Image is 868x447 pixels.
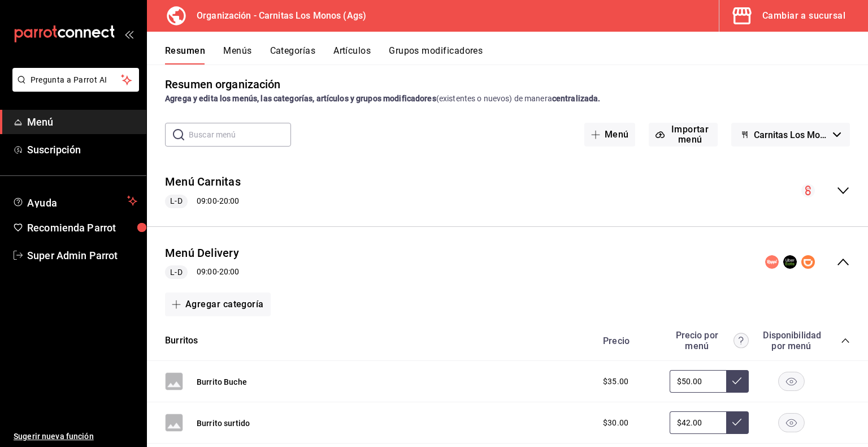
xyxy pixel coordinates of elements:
span: Sugerir nueva función [14,431,137,442]
button: Menú Carnitas [165,174,241,190]
strong: Agrega y edita los menús, las categorías, artículos y grupos modificadores [165,94,436,103]
input: Sin ajuste [670,370,726,393]
div: 09:00 - 20:00 [165,195,241,208]
button: Burritos [165,334,198,347]
span: Pregunta a Parrot AI [31,74,121,86]
span: Recomienda Parrot [27,220,137,235]
div: Disponibilidad por menú [763,330,819,351]
input: Buscar menú [189,123,291,146]
div: collapse-menu-row [147,236,868,289]
span: Super Admin Parrot [27,248,137,263]
span: L-D [166,267,186,278]
div: Precio [592,336,664,346]
span: Suscripción [27,142,137,157]
button: Grupos modificadores [389,45,483,65]
div: Precio por menú [670,330,749,351]
span: $30.00 [603,417,628,429]
h3: Organización - Carnitas Los Monos (Ags) [188,9,366,23]
span: Ayuda [27,194,123,208]
button: Resumen [165,45,205,65]
button: collapse-category-row [841,336,850,345]
span: $35.00 [603,376,628,388]
button: Importar menú [649,123,717,147]
a: Pregunta a Parrot AI [8,82,139,94]
button: Artículos [333,45,371,65]
button: Menús [223,45,251,65]
button: Menú Delivery [165,245,239,261]
button: open_drawer_menu [124,29,133,38]
button: Carnitas Los Monos - Borrador [731,123,850,147]
button: Menú [584,123,636,147]
button: Pregunta a Parrot AI [12,68,139,92]
button: Agregar categoría [165,293,271,316]
input: Sin ajuste [670,411,726,434]
span: L-D [166,195,186,207]
div: Resumen organización [165,76,281,93]
div: collapse-menu-row [147,165,868,217]
button: Burrito Buche [197,376,247,388]
strong: centralizada. [552,94,601,103]
span: Menú [27,114,137,130]
button: Categorías [270,45,316,65]
div: Cambiar a sucursal [762,8,845,24]
span: Carnitas Los Monos - Borrador [754,130,828,140]
div: (existentes o nuevos) de manera [165,93,850,105]
button: Burrito surtido [197,418,250,429]
div: 09:00 - 20:00 [165,265,239,279]
div: navigation tabs [165,45,868,65]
